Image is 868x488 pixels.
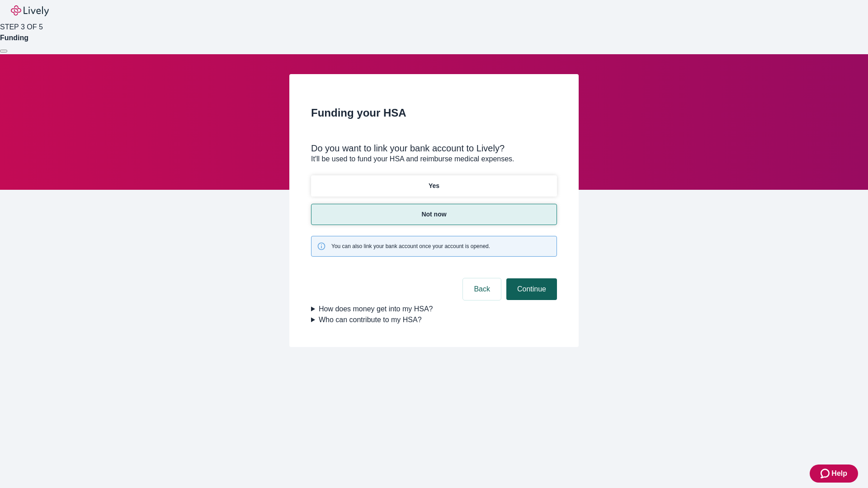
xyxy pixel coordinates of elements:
span: Help [831,468,847,479]
h2: Funding your HSA [311,105,557,121]
p: Yes [429,181,439,191]
img: Lively [11,5,49,16]
button: Not now [311,204,557,225]
summary: Who can contribute to my HSA? [311,314,557,325]
button: Zendesk support iconHelp [810,465,858,483]
p: It'll be used to fund your HSA and reimburse medical expenses. [311,154,557,164]
div: Do you want to link your bank account to Lively? [311,143,557,154]
p: Not now [421,210,446,219]
button: Continue [506,278,557,300]
button: Back [463,278,501,300]
span: You can also link your bank account once your account is opened. [331,242,490,250]
summary: How does money get into my HSA? [311,304,557,314]
button: Yes [311,175,557,197]
svg: Zendesk support icon [821,468,831,479]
